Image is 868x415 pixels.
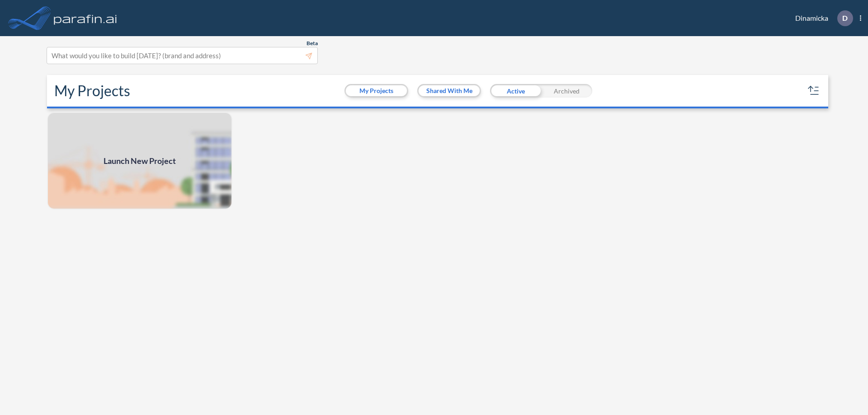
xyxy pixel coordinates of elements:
[47,112,232,210] a: Launch New Project
[307,40,318,47] span: Beta
[52,9,119,27] img: logo
[490,84,541,98] div: Active
[842,14,848,22] p: D
[47,112,232,210] img: add
[104,155,176,167] span: Launch New Project
[54,82,130,99] h2: My Projects
[346,85,407,96] button: My Projects
[541,84,592,98] div: Archived
[782,10,861,26] div: Dinamicka
[807,84,821,98] button: sort
[419,85,480,96] button: Shared With Me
